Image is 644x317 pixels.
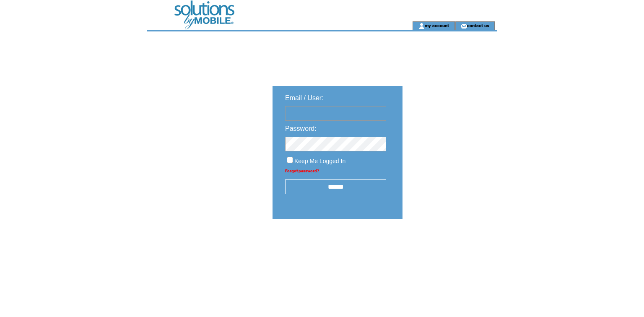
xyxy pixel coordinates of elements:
[427,240,469,250] img: transparent.png;jsessionid=B3441020A186B9A481F9CB829EE2AF8F
[467,23,489,28] a: contact us
[461,23,467,29] img: contact_us_icon.gif;jsessionid=B3441020A186B9A481F9CB829EE2AF8F
[294,158,345,164] span: Keep Me Logged In
[425,23,449,28] a: my account
[285,94,324,101] span: Email / User:
[418,23,425,29] img: account_icon.gif;jsessionid=B3441020A186B9A481F9CB829EE2AF8F
[285,125,317,132] span: Password:
[285,169,319,173] a: Forgot password?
